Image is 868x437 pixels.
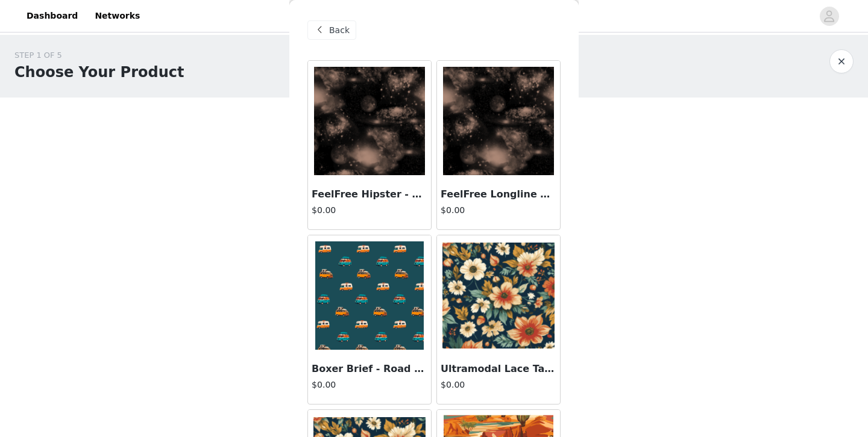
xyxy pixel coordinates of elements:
[87,2,147,29] a: Networks
[329,24,350,37] span: Back
[19,2,85,29] a: Dashboard
[312,362,427,376] h3: Boxer Brief - Road Trip
[315,241,424,350] img: Boxer Brief - Road Trip
[314,67,425,175] img: FeelFree Hipster - Universe 2.0
[312,379,427,391] h4: $0.00
[442,243,555,349] img: Ultramodal Lace Tanga - In Bloom
[441,204,556,217] h4: $0.00
[441,187,556,202] h3: FeelFree Longline Bralette - Universe 2.0
[823,7,835,26] div: avatar
[14,61,184,83] h1: Choose Your Product
[443,67,554,175] img: FeelFree Longline Bralette - Universe 2.0
[14,49,184,61] div: STEP 1 OF 5
[312,204,427,217] h4: $0.00
[441,379,556,391] h4: $0.00
[312,187,427,202] h3: FeelFree Hipster - Universe 2.0
[441,362,556,376] h3: Ultramodal Lace Tanga - In Bloom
